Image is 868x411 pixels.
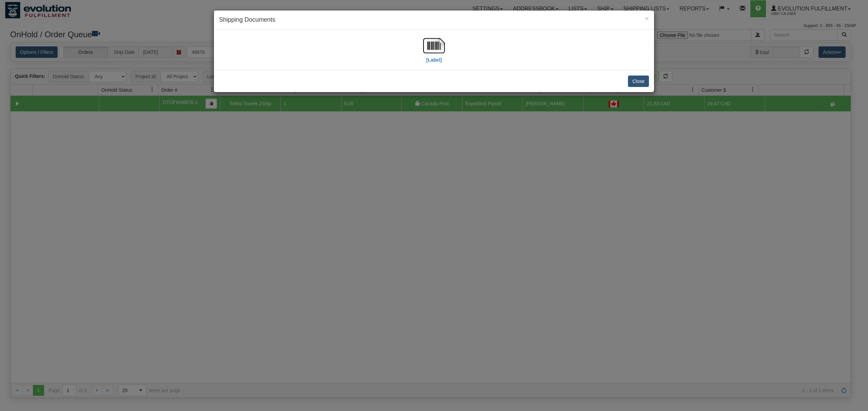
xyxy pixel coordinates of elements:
[423,35,445,57] img: barcode.jpg
[219,16,649,24] h4: Shipping Documents
[426,57,442,63] label: [Label]
[645,15,649,22] button: Close
[852,171,867,240] iframe: chat widget
[645,15,649,22] span: ×
[423,42,445,62] a: [Label]
[628,75,649,87] button: Close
